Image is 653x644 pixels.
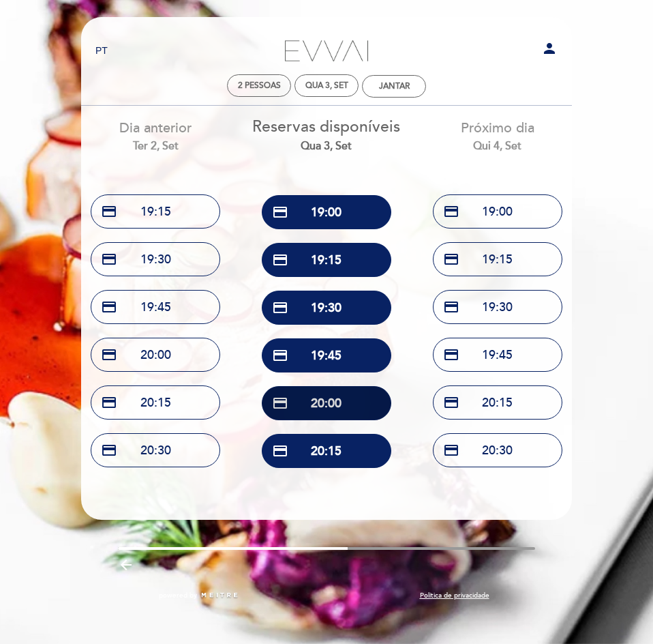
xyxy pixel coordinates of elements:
button: credit_card 19:00 [262,195,391,229]
span: credit_card [101,251,117,267]
div: Próximo dia [422,119,573,153]
button: credit_card 20:15 [433,385,562,420]
button: credit_card 19:15 [262,243,391,277]
div: Qua 3, set [305,80,348,91]
span: credit_card [272,204,288,220]
button: credit_card 19:30 [262,291,391,325]
span: credit_card [101,299,117,315]
div: Ter 2, set [80,138,231,154]
span: credit_card [101,347,117,363]
span: credit_card [272,347,288,364]
button: credit_card 19:15 [433,242,562,276]
span: credit_card [272,395,288,411]
span: credit_card [272,299,288,316]
i: person [541,40,558,57]
img: MEITRE [200,592,239,599]
span: credit_card [272,252,288,268]
span: credit_card [443,394,459,411]
button: credit_card 19:30 [433,290,562,324]
div: Jantar [379,81,410,91]
button: credit_card 20:30 [91,433,220,467]
span: credit_card [101,203,117,220]
button: credit_card 19:30 [91,242,220,276]
span: credit_card [443,299,459,315]
div: Reservas disponíveis [252,116,402,154]
button: credit_card 19:45 [91,290,220,324]
button: credit_card 20:15 [262,434,391,468]
span: credit_card [272,443,288,459]
button: credit_card 19:45 [433,338,562,372]
span: credit_card [443,251,459,267]
a: powered by [159,591,239,600]
span: credit_card [443,442,459,458]
div: Qua 3, set [252,138,402,154]
button: person [541,40,558,61]
button: credit_card 19:45 [262,338,391,372]
span: credit_card [101,442,117,458]
span: powered by [159,591,197,600]
span: credit_card [443,203,459,220]
button: credit_card 20:15 [91,385,220,420]
button: credit_card 19:15 [91,194,220,229]
div: Dia anterior [80,119,231,153]
a: Evvai [241,32,412,70]
i: arrow_backward [118,557,134,573]
a: Política de privacidade [420,591,489,600]
button: credit_card 20:00 [262,386,391,420]
div: Qui 4, set [422,138,573,154]
button: credit_card 20:00 [91,338,220,372]
span: credit_card [443,347,459,363]
button: credit_card 20:30 [433,433,562,467]
span: 2 pessoas [238,80,281,91]
span: credit_card [101,394,117,411]
button: credit_card 19:00 [433,194,562,229]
